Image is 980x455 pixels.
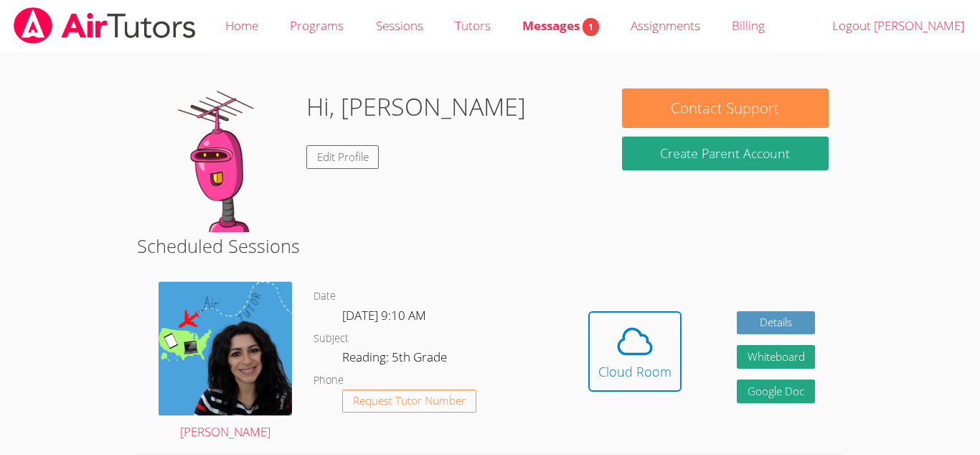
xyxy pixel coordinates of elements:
[737,311,816,335] a: Details
[314,288,336,305] dt: Date
[151,88,295,232] img: default.png
[342,307,426,323] span: [DATE] 9:10 AM
[737,345,816,369] button: Whiteboard
[598,362,672,382] div: Cloud Room
[306,145,380,169] a: Edit Profile
[522,17,599,34] span: Messages
[159,282,292,415] img: air%20tutor%20avatar.png
[583,18,599,36] span: 1
[622,137,829,170] button: Create Parent Account
[12,7,197,44] img: airtutors_banner-c4298cdbf04f3fff15de1276eac7730deb9818008684d7c2e4769d2f7ddbe033.png
[737,380,816,403] a: Google Doc
[353,395,466,406] span: Request Tutor Number
[159,282,292,443] a: [PERSON_NAME]
[306,88,526,125] h1: Hi, [PERSON_NAME]
[342,390,476,413] button: Request Tutor Number
[342,347,450,372] dd: Reading: 5th Grade
[137,232,843,259] h2: Scheduled Sessions
[314,330,349,348] dt: Subject
[588,311,682,392] button: Cloud Room
[314,372,344,390] dt: Phone
[622,88,829,128] button: Contact Support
